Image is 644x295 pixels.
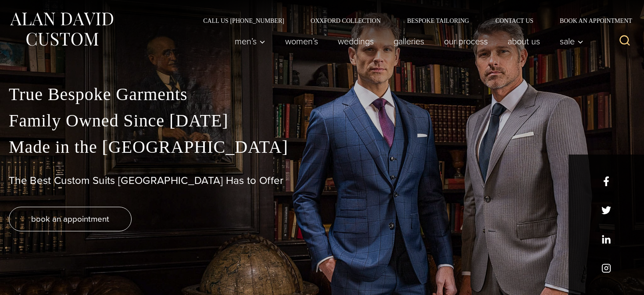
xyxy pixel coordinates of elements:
[9,174,635,187] h1: The Best Custom Suits [GEOGRAPHIC_DATA] Has to Offer
[394,18,482,24] a: Bespoke Tailoring
[434,32,498,50] a: Our Process
[560,37,583,46] span: Sale
[190,18,635,24] nav: Secondary Navigation
[498,32,550,50] a: About Us
[190,18,297,24] a: Call Us [PHONE_NUMBER]
[547,18,635,24] a: Book an Appointment
[275,32,328,50] a: Women’s
[9,10,114,49] img: Alan David Custom
[482,18,547,24] a: Contact Us
[225,32,588,50] nav: Primary Navigation
[614,31,635,52] button: View Search Form
[328,32,384,50] a: weddings
[297,18,394,24] a: Oxxford Collection
[9,81,635,160] p: True Bespoke Garments Family Owned Since [DATE] Made in the [GEOGRAPHIC_DATA]
[235,37,265,46] span: Men’s
[384,32,434,50] a: Galleries
[9,207,132,231] a: book an appointment
[31,212,109,225] span: book an appointment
